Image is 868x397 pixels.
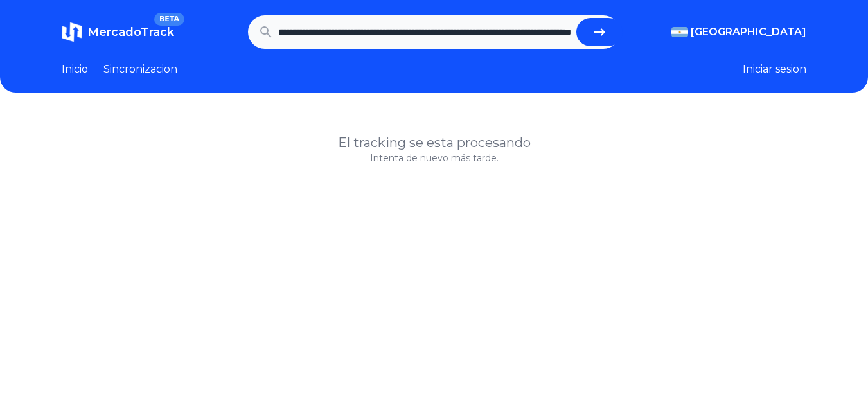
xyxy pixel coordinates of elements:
a: Sincronizacion [103,62,177,77]
a: Inicio [62,62,88,77]
span: BETA [154,13,184,26]
button: Iniciar sesion [743,62,806,77]
span: [GEOGRAPHIC_DATA] [691,24,806,40]
a: MercadoTrackBETA [62,22,174,42]
button: [GEOGRAPHIC_DATA] [671,24,806,40]
p: Intenta de nuevo más tarde. [62,152,806,164]
img: MercadoTrack [62,22,82,42]
span: MercadoTrack [87,25,174,39]
img: Argentina [671,27,688,37]
h1: El tracking se esta procesando [62,134,806,152]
